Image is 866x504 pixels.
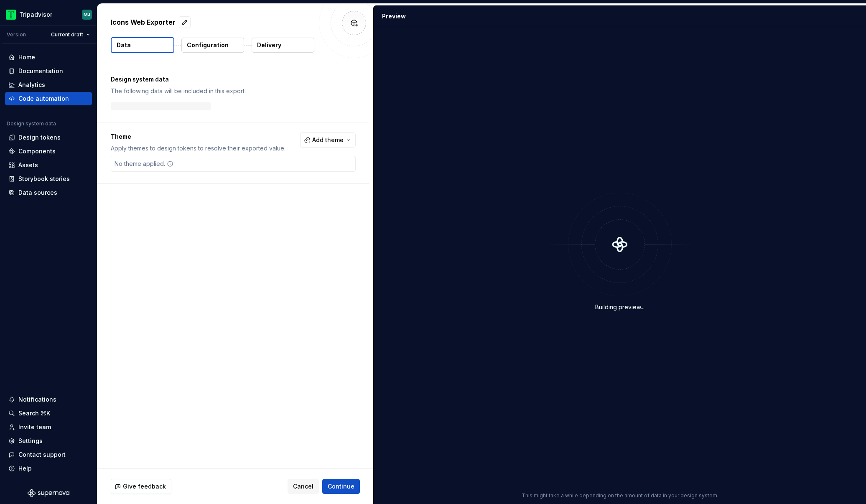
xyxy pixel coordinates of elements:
p: Delivery [257,41,281,49]
div: MJ [84,11,90,18]
div: Documentation [18,67,63,75]
div: Version [7,31,26,38]
div: Settings [18,437,43,445]
div: Search ⌘K [18,409,50,417]
button: Notifications [5,393,92,406]
div: Contact support [18,451,66,459]
a: Documentation [5,64,92,78]
button: Configuration [181,38,244,53]
button: Continue [322,479,360,494]
p: The following data will be included in this export. [111,87,356,95]
div: Components [18,147,56,155]
a: Data sources [5,186,92,199]
div: Storybook stories [18,175,70,183]
svg: Supernova Logo [28,489,69,497]
div: Building preview... [595,303,644,311]
div: Code automation [18,94,69,103]
div: Tripadvisor [19,10,52,19]
a: Design tokens [5,131,92,144]
a: Home [5,51,92,64]
div: Assets [18,161,38,169]
a: Settings [5,434,92,448]
p: Design system data [111,75,356,84]
button: Contact support [5,448,92,461]
p: Icons Web Exporter [111,17,176,27]
span: Current draft [51,31,83,38]
button: Delivery [252,38,314,53]
div: Analytics [18,81,45,89]
div: No theme applied. [111,156,177,171]
a: Assets [5,158,92,172]
div: Data sources [18,188,57,197]
img: 0ed0e8b8-9446-497d-bad0-376821b19aa5.png [6,10,16,20]
span: Continue [328,482,354,491]
div: Home [18,53,35,61]
button: Give feedback [111,479,171,494]
a: Components [5,145,92,158]
div: Preview [382,12,406,20]
p: Data [117,41,131,49]
a: Invite team [5,420,92,434]
p: Configuration [187,41,229,49]
button: Current draft [47,29,94,41]
button: Help [5,462,92,475]
button: Search ⌘K [5,407,92,420]
button: Add theme [300,132,356,148]
div: Notifications [18,395,56,404]
div: Design tokens [18,133,61,142]
p: Theme [111,132,285,141]
button: Data [111,37,174,53]
p: This might take a while depending on the amount of data in your design system. [522,492,718,499]
a: Analytics [5,78,92,92]
span: Cancel [293,482,313,491]
span: Give feedback [123,482,166,491]
a: Storybook stories [5,172,92,186]
div: Invite team [18,423,51,431]
span: Add theme [312,136,344,144]
a: Code automation [5,92,92,105]
div: Help [18,464,32,473]
button: Cancel [288,479,319,494]
p: Apply themes to design tokens to resolve their exported value. [111,144,285,153]
button: TripadvisorMJ [2,5,95,23]
div: Design system data [7,120,56,127]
